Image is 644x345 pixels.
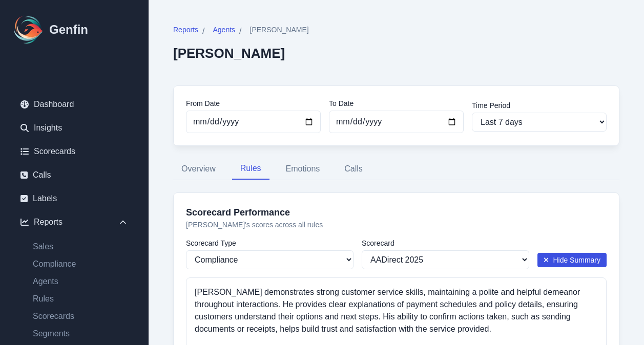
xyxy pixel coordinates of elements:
[12,165,136,185] a: Calls
[25,275,136,288] a: Agents
[239,25,241,37] span: /
[186,98,321,109] label: From Date
[12,94,136,115] a: Dashboard
[553,255,600,265] span: Hide Summary
[173,25,198,35] span: Reports
[336,158,371,180] button: Calls
[12,118,136,138] a: Insights
[278,158,328,180] button: Emotions
[173,46,309,61] h2: [PERSON_NAME]
[202,25,204,37] span: /
[329,98,464,109] label: To Date
[250,25,309,35] span: [PERSON_NAME]
[12,188,136,209] a: Labels
[173,158,224,180] button: Overview
[173,25,198,37] a: Reports
[186,220,607,230] p: [PERSON_NAME] 's scores across all rules
[213,25,235,37] a: Agents
[232,158,269,180] button: Rules
[25,241,136,253] a: Sales
[25,328,136,340] a: Segments
[537,253,607,267] button: Hide Summary
[49,21,88,38] h1: Genfin
[25,258,136,270] a: Compliance
[12,212,136,232] div: Reports
[186,238,354,248] label: Scorecard Type
[213,25,235,35] span: Agents
[12,13,45,46] img: Logo
[472,100,607,111] label: Time Period
[25,293,136,305] a: Rules
[12,141,136,162] a: Scorecards
[186,205,607,220] h3: Scorecard Performance
[362,238,529,248] label: Scorecard
[25,310,136,322] a: Scorecards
